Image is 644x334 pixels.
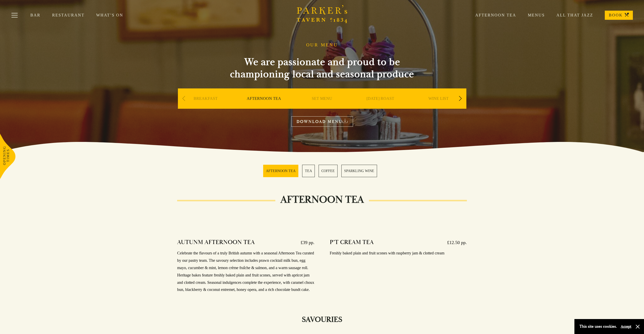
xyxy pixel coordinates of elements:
[635,324,640,329] button: Close and accept
[302,165,315,177] a: 2 / 4
[275,194,369,206] h2: AFTERNOON TEA
[180,93,187,104] div: Previous slide
[352,88,408,124] div: 4 / 9
[312,96,332,116] a: SET MENU
[457,93,464,104] div: Next slide
[177,250,315,293] p: Celebrate the flavours of a truly British autumn with a seasonal Afternoon Tea curated by our pas...
[306,42,338,48] h1: OUR MENU
[194,96,218,116] a: BREAKFAST
[319,165,338,177] a: 3 / 4
[296,238,315,247] p: £39 pp.
[297,315,347,324] h2: SAVOURIES
[177,238,255,247] h4: AUTUNM AFTERNOON TEA
[236,88,292,124] div: 2 / 9
[579,323,617,330] p: This site uses cookies.
[366,96,394,116] a: [DATE] ROAST
[411,88,466,124] div: 5 / 9
[291,116,353,127] a: DOWNLOAD MENU
[294,88,350,124] div: 3 / 9
[341,165,377,177] a: 4 / 4
[178,88,234,124] div: 1 / 9
[428,96,449,116] a: WINE LIST
[442,238,467,247] p: £12.50 pp.
[221,56,423,80] h2: We are passionate and proud to be championing local and seasonal produce
[330,250,467,257] p: Freshly baked plain and fruit scones with raspberry jam & clotted cream
[330,238,374,247] h4: P’T CREAM TEA
[247,96,281,116] a: AFTERNOON TEA
[621,324,631,329] button: Accept
[263,165,298,177] a: 1 / 4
